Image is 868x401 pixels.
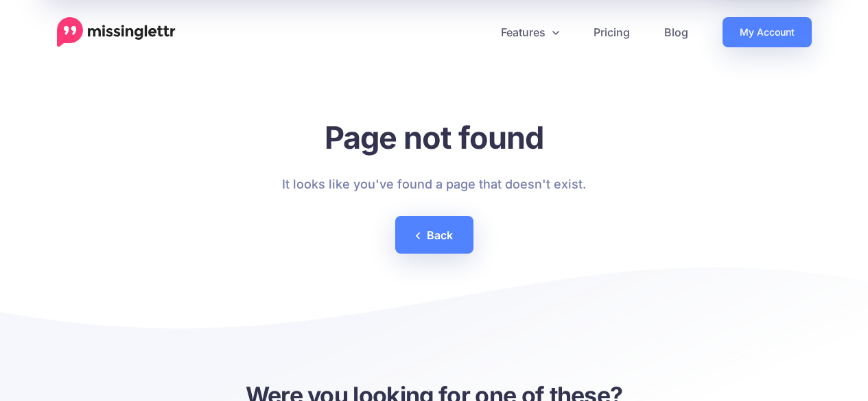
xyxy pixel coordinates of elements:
a: My Account [723,17,812,47]
a: Pricing [576,17,647,47]
a: Back [395,216,473,254]
a: Blog [647,17,705,47]
p: It looks like you've found a page that doesn't exist. [282,173,586,195]
a: Features [484,17,576,47]
h1: Page not found [282,119,586,156]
